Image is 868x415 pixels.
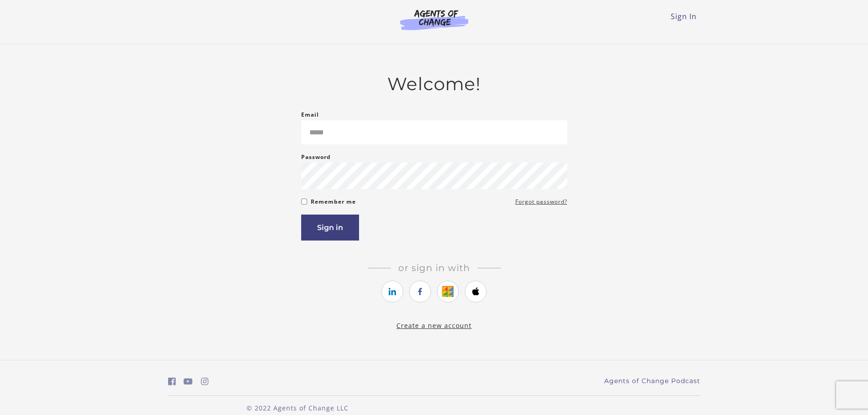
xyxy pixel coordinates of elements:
[465,281,487,302] a: https://courses.thinkific.com/users/auth/apple?ss%5Breferral%5D=&ss%5Buser_return_to%5D=&ss%5Bvis...
[184,375,193,388] a: https://www.youtube.com/c/AgentsofChangeTestPrepbyMeaganMitchell (Open in a new window)
[201,377,209,386] i: https://www.instagram.com/agentsofchangeprep/ (Open in a new window)
[381,281,403,302] a: https://courses.thinkific.com/users/auth/linkedin?ss%5Breferral%5D=&ss%5Buser_return_to%5D=&ss%5B...
[604,376,700,386] a: Agents of Change Podcast
[168,377,176,386] i: https://www.facebook.com/groups/aswbtestprep (Open in a new window)
[311,196,356,207] label: Remember me
[301,73,567,95] h2: Welcome!
[168,403,427,413] p: © 2022 Agents of Change LLC
[201,375,209,388] a: https://www.instagram.com/agentsofchangeprep/ (Open in a new window)
[396,321,472,330] a: Create a new account
[301,215,359,241] button: Sign in
[301,152,331,163] label: Password
[671,11,697,21] a: Sign In
[437,281,459,302] a: https://courses.thinkific.com/users/auth/google?ss%5Breferral%5D=&ss%5Buser_return_to%5D=&ss%5Bvi...
[390,9,478,30] img: Agents of Change Logo
[184,377,193,386] i: https://www.youtube.com/c/AgentsofChangeTestPrepbyMeaganMitchell (Open in a new window)
[391,262,478,273] span: Or sign in with
[168,375,176,388] a: https://www.facebook.com/groups/aswbtestprep (Open in a new window)
[409,281,431,302] a: https://courses.thinkific.com/users/auth/facebook?ss%5Breferral%5D=&ss%5Buser_return_to%5D=&ss%5B...
[515,196,567,207] a: Forgot password?
[301,109,319,120] label: Email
